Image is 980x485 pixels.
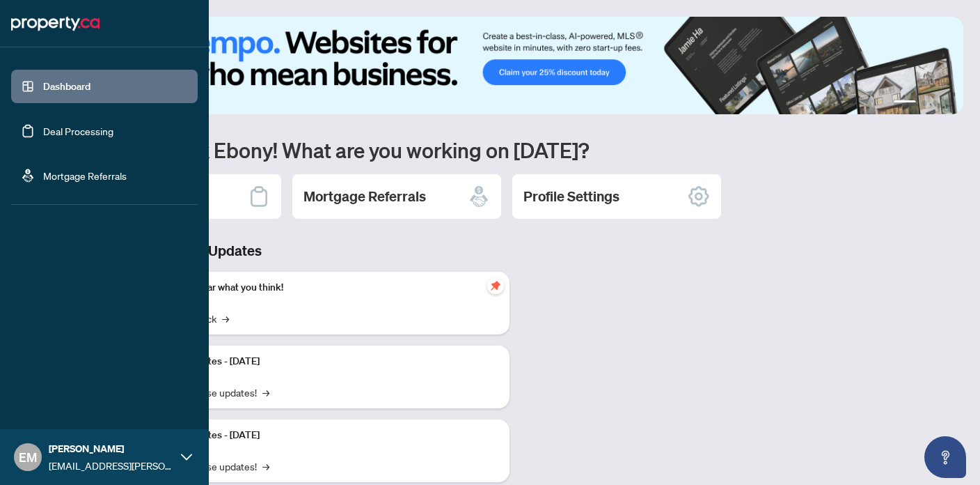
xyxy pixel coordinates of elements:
span: → [262,385,269,400]
h2: Mortgage Referrals [303,187,426,206]
h2: Profile Settings [523,187,619,206]
button: 4 [944,100,949,106]
span: [EMAIL_ADDRESS][PERSON_NAME][DOMAIN_NAME] [49,458,174,473]
h3: Brokerage & Industry Updates [72,241,509,261]
button: 1 [894,100,916,106]
a: Deal Processing [43,125,113,137]
button: 3 [933,100,938,106]
a: Mortgage Referrals [43,169,127,182]
button: 2 [922,100,927,106]
button: Open asap [924,436,966,478]
span: EM [19,447,37,467]
p: Platform Updates - [DATE] [146,354,498,369]
img: logo [11,13,100,35]
img: Slide 0 [72,17,963,114]
p: We want to hear what you think! [146,280,498,295]
span: [PERSON_NAME] [49,441,174,456]
p: Platform Updates - [DATE] [146,428,498,443]
span: → [262,459,269,474]
span: → [222,311,229,326]
span: pushpin [487,277,504,294]
h1: Welcome back Ebony! What are you working on [DATE]? [72,137,963,163]
a: Dashboard [43,80,90,93]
